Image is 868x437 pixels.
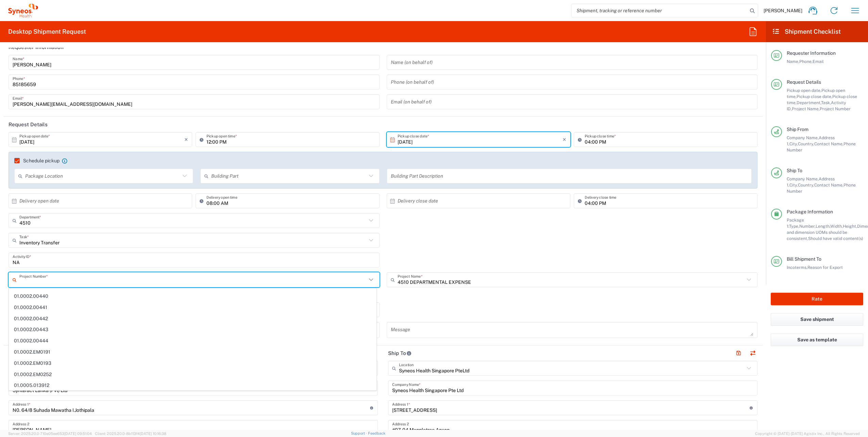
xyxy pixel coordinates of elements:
[787,50,836,56] span: Requester Information
[789,224,799,229] span: Type,
[9,324,376,335] span: 01.0002.00443
[9,291,376,302] span: 01.0002.00440
[184,134,188,145] i: ×
[792,106,820,111] span: Project Name,
[787,88,821,93] span: Pickup open date,
[140,432,166,436] span: [DATE] 10:16:38
[789,141,798,146] span: City,
[8,28,86,36] h2: Desktop Shipment Request
[807,265,843,270] span: Reason for Export
[787,127,808,132] span: Ship From
[14,158,60,163] label: Schedule pickup
[787,265,807,270] span: Incoterms,
[9,369,376,380] span: 01.0002.EM0252
[830,224,843,229] span: Width,
[787,256,821,262] span: Bill Shipment To
[843,224,857,229] span: Height,
[798,182,814,188] span: Country,
[563,134,566,145] i: ×
[571,4,748,17] input: Shipment, tracking or reference number
[789,182,798,188] span: City,
[9,302,376,313] span: 01.0002.00441
[797,100,821,105] span: Department,
[771,334,863,346] button: Save as template
[771,293,863,305] button: Rate
[9,358,376,369] span: 01.0002.EM0193
[9,121,48,128] h2: Request Details
[797,94,832,99] span: Pickup close date,
[787,79,821,85] span: Request Details
[351,431,368,435] a: Support
[787,217,804,229] span: Package 1:
[787,135,819,140] span: Company Name,
[808,236,863,241] span: Should have valid content(s)
[816,224,830,229] span: Length,
[8,432,92,436] span: Server: 2025.20.0-710e05ee653
[813,59,824,64] span: Email
[368,431,385,435] a: Feedback
[799,224,816,229] span: Number,
[821,100,831,105] span: Task,
[814,182,844,188] span: Contact Name,
[814,141,844,146] span: Contact Name,
[787,59,799,64] span: Name,
[820,106,851,111] span: Project Number
[95,432,166,436] span: Client: 2025.20.0-8b113f4
[764,7,802,14] span: [PERSON_NAME]
[771,313,863,326] button: Save shipment
[772,28,841,36] h2: Shipment Checklist
[388,350,412,357] h2: Ship To
[64,432,92,436] span: [DATE] 09:51:04
[9,313,376,324] span: 01.0002.00442
[9,347,376,357] span: 01.0002.EM0191
[755,431,860,437] span: Copyright © [DATE]-[DATE] Agistix Inc., All Rights Reserved
[799,59,813,64] span: Phone,
[787,176,819,181] span: Company Name,
[9,336,376,346] span: 01.0002.00444
[787,209,833,214] span: Package Information
[787,168,802,173] span: Ship To
[9,380,376,391] span: 01.0005.013912
[798,141,814,146] span: Country,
